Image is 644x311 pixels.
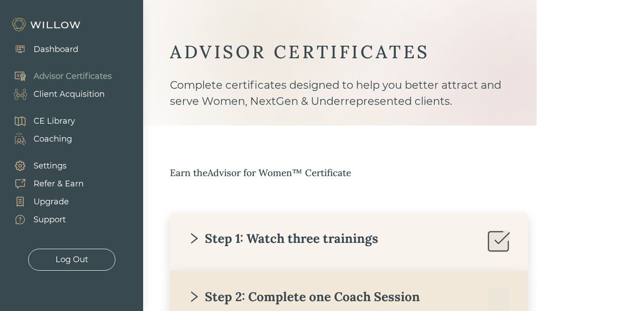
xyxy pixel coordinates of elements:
[34,115,75,127] div: CE Library
[34,196,69,208] div: Upgrade
[34,43,78,56] div: Dashboard
[4,157,84,175] a: Settings
[55,254,88,266] div: Log Out
[188,230,378,246] div: Step 1: Watch three trainings
[34,70,112,82] div: Advisor Certificates
[34,133,72,145] div: Coaching
[170,40,510,64] div: ADVISOR CERTIFICATES
[4,85,112,103] a: Client Acquisition
[34,88,105,100] div: Client Acquisition
[11,17,83,32] img: Willow
[4,112,75,130] a: CE Library
[34,214,66,226] div: Support
[4,175,84,193] a: Refer & Earn
[170,77,510,125] div: Complete certificates designed to help you better attract and serve Women, NextGen & Underreprese...
[188,290,200,303] span: right
[188,289,420,305] div: Step 2: Complete one Coach Session
[170,166,563,180] div: Earn the Advisor for Women™ Certificate
[188,232,200,245] span: right
[4,193,84,211] a: Upgrade
[4,130,75,148] a: Coaching
[4,40,78,58] a: Dashboard
[4,67,112,85] a: Advisor Certificates
[34,178,84,190] div: Refer & Earn
[34,160,67,172] div: Settings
